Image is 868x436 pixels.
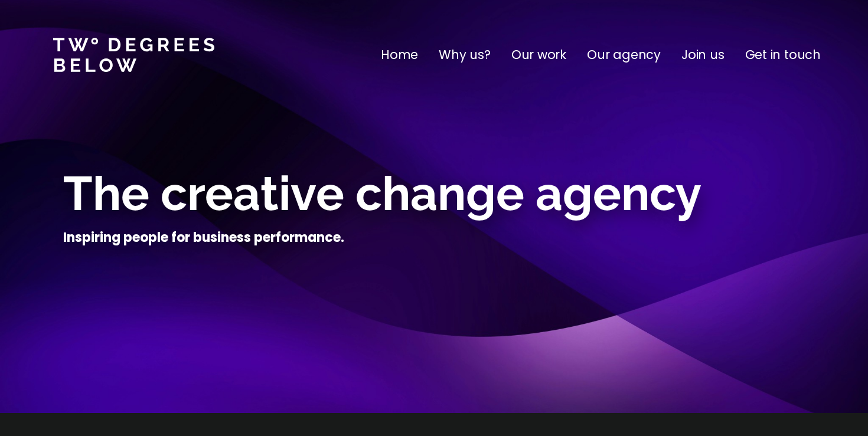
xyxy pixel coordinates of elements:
a: Home [381,45,418,64]
span: The creative change agency [63,166,701,221]
a: Why us? [439,45,491,64]
a: Our agency [587,45,661,64]
a: Join us [681,45,725,64]
a: Our work [511,45,566,64]
h4: Inspiring people for business performance. [63,229,344,247]
a: Get in touch [745,45,821,64]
